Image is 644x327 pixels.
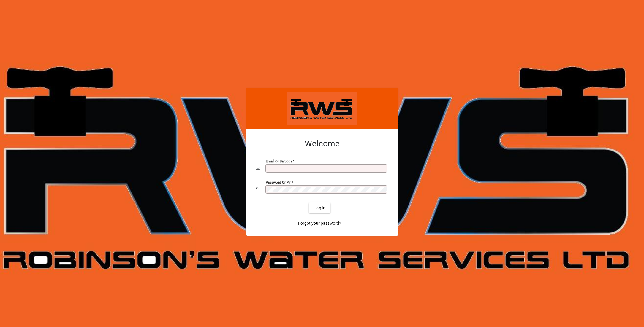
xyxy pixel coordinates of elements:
a: Forgot your password? [296,218,344,229]
h2: Welcome [256,139,389,149]
span: Forgot your password? [298,220,341,226]
mat-label: Password or Pin [266,180,291,184]
mat-label: Email or Barcode [266,159,292,163]
button: Login [309,202,330,213]
span: Login [314,205,326,211]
